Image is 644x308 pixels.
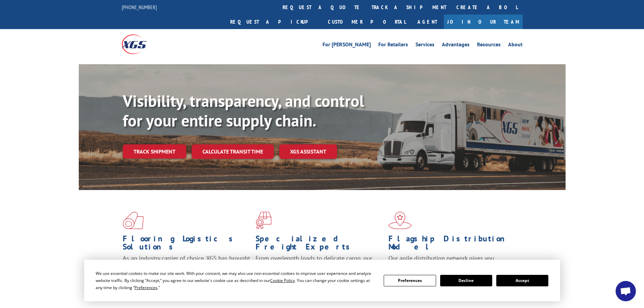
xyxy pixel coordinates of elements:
[123,90,364,131] b: Visibility, transparency, and control for your entire supply chain.
[378,42,408,49] a: For Retailers
[96,270,376,291] div: We use essential cookies to make our site work. With your consent, we may also use non-essential ...
[256,254,383,284] p: From overlength loads to delicate cargo, our experienced staff knows the best way to move your fr...
[84,260,560,301] div: Cookie Consent Prompt
[122,4,157,10] a: [PHONE_NUMBER]
[477,42,501,49] a: Resources
[508,42,523,49] a: About
[123,212,144,229] img: xgs-icon-total-supply-chain-intelligence-red
[496,275,548,286] button: Accept
[323,42,371,49] a: For [PERSON_NAME]
[256,235,383,254] h1: Specialized Freight Experts
[323,15,411,29] a: Customer Portal
[123,144,186,159] a: Track shipment
[388,235,516,254] h1: Flagship Distribution Model
[388,212,412,229] img: xgs-icon-flagship-distribution-model-red
[279,144,337,159] a: XGS ASSISTANT
[440,275,492,286] button: Decline
[444,15,523,29] a: Join Our Team
[388,254,513,270] span: Our agile distribution network gives you nationwide inventory management on demand.
[225,15,323,29] a: Request a pickup
[442,42,470,49] a: Advantages
[616,281,636,301] div: Open chat
[135,285,158,290] span: Preferences
[384,275,436,286] button: Preferences
[415,42,434,49] a: Services
[270,278,295,283] span: Cookie Policy
[123,254,250,278] span: As an industry carrier of choice, XGS has brought innovation and dedication to flooring logistics...
[256,212,271,229] img: xgs-icon-focused-on-flooring-red
[411,15,444,29] a: Agent
[123,235,251,254] h1: Flooring Logistics Solutions
[192,144,274,159] a: Calculate transit time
